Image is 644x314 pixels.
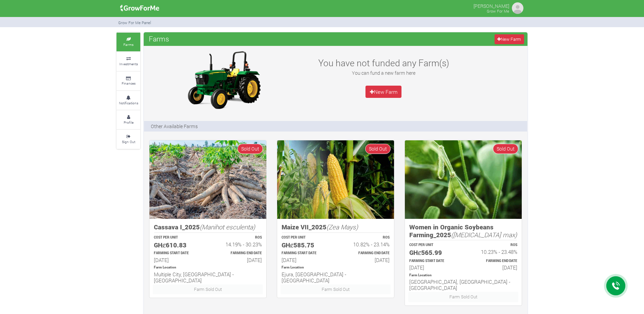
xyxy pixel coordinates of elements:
a: New Farm [365,86,401,98]
p: Estimated Farming End Date [214,251,262,256]
img: growforme image [405,140,522,219]
h6: [DATE] [469,264,517,271]
h6: Multiple City, [GEOGRAPHIC_DATA] - [GEOGRAPHIC_DATA] [154,271,262,283]
span: Farms [147,32,171,46]
p: COST PER UNIT [154,235,202,240]
small: Profile [124,120,133,125]
a: Finances [117,72,140,90]
p: ROS [469,243,517,248]
p: Location of Farm [409,273,517,278]
img: growforme image [118,1,162,15]
h3: You have not funded any Farm(s) [310,57,457,68]
small: Finances [122,81,136,86]
a: Farms [117,33,140,51]
h5: GHȼ610.83 [154,241,202,249]
h5: Cassava I_2025 [154,223,262,231]
small: Grow For Me [487,8,509,14]
a: New Farm [495,34,524,44]
p: Estimated Farming Start Date [154,251,202,256]
i: (Zea Mays) [326,223,358,231]
img: growforme image [149,140,266,219]
h6: [DATE] [282,257,329,263]
h6: [DATE] [154,257,202,263]
h6: [DATE] [342,257,390,263]
p: COST PER UNIT [409,243,457,248]
h6: [GEOGRAPHIC_DATA], [GEOGRAPHIC_DATA] - [GEOGRAPHIC_DATA] [409,279,517,291]
i: ([MEDICAL_DATA] max) [451,230,517,239]
h5: GHȼ585.75 [282,241,329,249]
p: Estimated Farming End Date [469,259,517,264]
small: Sign Out [122,139,135,144]
h6: 10.23% - 23.48% [469,249,517,255]
h5: GHȼ565.99 [409,249,457,257]
p: Other Available Farms [151,123,198,130]
a: Sign Out [117,130,140,149]
p: Estimated Farming End Date [342,251,390,256]
p: ROS [214,235,262,240]
img: growforme image [511,1,524,15]
p: Location of Farm [282,265,390,270]
small: Notifications [119,101,138,105]
small: Farms [123,42,133,47]
p: ROS [342,235,390,240]
p: Estimated Farming Start Date [409,259,457,264]
i: (Manihot esculenta) [200,223,255,231]
img: growforme image [277,140,394,219]
small: Grow For Me Panel [118,20,151,25]
h6: [DATE] [409,264,457,271]
h6: 14.19% - 30.23% [214,241,262,247]
p: Location of Farm [154,265,262,270]
a: Notifications [117,91,140,110]
p: [PERSON_NAME] [473,1,509,10]
span: Sold Out [237,144,263,154]
a: Profile [117,110,140,129]
p: You can fund a new farm here [310,69,457,76]
h6: 10.82% - 23.14% [342,241,390,247]
h5: Maize VII_2025 [282,223,390,231]
a: Investments [117,52,140,71]
small: Investments [119,62,138,66]
h5: Women in Organic Soybeans Farming_2025 [409,223,517,239]
p: Estimated Farming Start Date [282,251,329,256]
h6: Ejura, [GEOGRAPHIC_DATA] - [GEOGRAPHIC_DATA] [282,271,390,283]
p: COST PER UNIT [282,235,329,240]
h6: [DATE] [214,257,262,263]
span: Sold Out [365,144,391,154]
span: Sold Out [493,144,518,154]
img: growforme image [181,49,266,110]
